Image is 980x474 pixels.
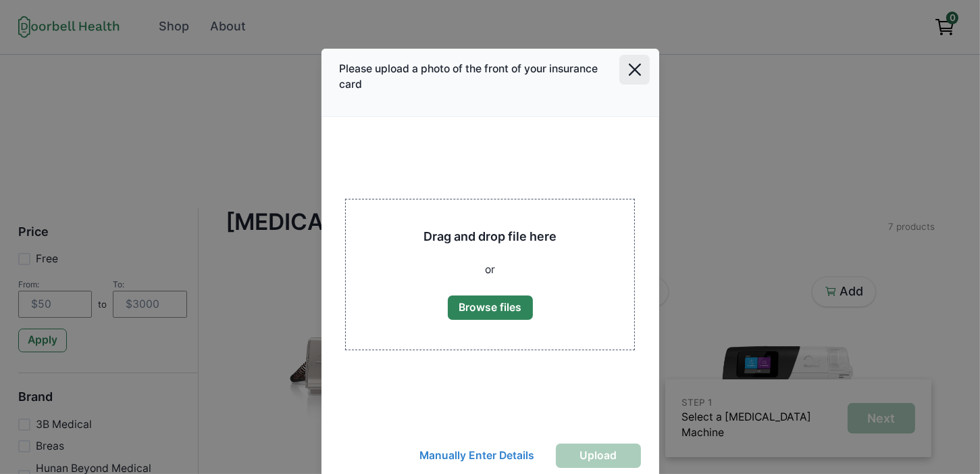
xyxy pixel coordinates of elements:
[423,229,557,244] h2: Drag and drop file here
[407,444,546,468] button: Manually Enter Details
[485,262,495,278] p: or
[321,49,659,118] header: Please upload a photo of the front of your insurance card
[448,295,533,320] button: Browse files
[619,55,650,85] button: Close
[556,444,641,468] button: Upload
